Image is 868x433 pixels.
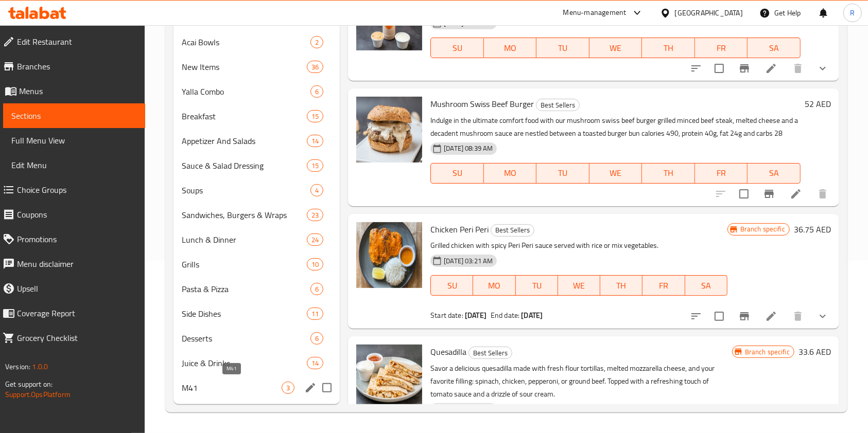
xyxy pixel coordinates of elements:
[17,282,137,295] span: Upsell
[736,224,789,234] span: Branch specific
[173,326,340,351] div: Desserts6
[173,55,340,79] div: New Items36
[473,275,515,296] button: MO
[794,222,831,237] h6: 36.75 AED
[173,301,340,326] div: Side Dishes11
[695,163,748,184] button: FR
[173,277,340,301] div: Pasta & Pizza6
[182,36,310,48] span: Acai Bowls
[491,224,534,236] span: Best Sellers
[757,182,782,206] button: Branch-specific-item
[435,166,479,181] span: SU
[689,278,723,293] span: SA
[732,304,757,329] button: Branch-specific-item
[307,112,323,121] span: 15
[440,256,497,266] span: [DATE] 03:21 AM
[182,357,307,369] span: Juice & Drinks
[850,7,855,19] span: R
[765,310,777,322] a: Edit menu item
[182,135,307,147] span: Appetizer And Salads
[307,258,323,270] div: items
[307,62,323,72] span: 36
[765,62,777,75] a: Edit menu item
[594,41,638,56] span: WE
[491,309,519,322] span: End date:
[173,30,340,55] div: Acai Bowls2
[675,7,743,19] div: [GEOGRAPHIC_DATA]
[817,62,829,75] svg: Show Choices
[469,347,512,359] span: Best Sellers
[536,38,589,58] button: TU
[430,362,732,401] p: Savor a delicious quesadilla made with fresh flour tortillas, melted mozzarella cheese, and your ...
[558,275,600,296] button: WE
[19,85,137,97] span: Menus
[536,99,580,111] div: Best Sellers
[810,304,835,329] button: show more
[307,61,323,73] div: items
[310,85,323,98] div: items
[182,209,307,221] div: Sandwiches, Burgers & Wraps
[541,41,585,56] span: TU
[17,208,137,221] span: Coupons
[647,278,681,293] span: FR
[173,252,340,277] div: Grills10
[17,258,137,270] span: Menu disclaimer
[491,224,534,237] div: Best Sellers
[17,233,137,245] span: Promotions
[642,163,695,184] button: TH
[307,159,323,172] div: items
[741,347,794,357] span: Branch specific
[790,188,802,200] a: Edit menu item
[307,136,323,146] span: 14
[642,38,695,58] button: TH
[748,38,801,58] button: SA
[520,278,554,293] span: TU
[484,163,537,184] button: MO
[282,383,294,393] span: 3
[468,347,512,359] div: Best Sellers
[536,163,589,184] button: TU
[182,332,310,345] span: Desserts
[430,275,473,296] button: SU
[430,344,466,359] span: Quesadilla
[11,134,137,147] span: Full Menu View
[311,334,323,344] span: 6
[708,305,730,327] span: Select to update
[307,358,323,368] span: 14
[699,166,744,181] span: FR
[282,382,294,394] div: items
[465,309,487,322] b: [DATE]
[17,35,137,48] span: Edit Restaurant
[3,103,145,128] a: Sections
[695,38,748,58] button: FR
[307,161,323,171] span: 15
[307,260,323,269] span: 10
[440,143,497,153] span: [DATE] 08:39 AM
[173,153,340,178] div: Sauce & Salad Dressing15
[786,304,810,329] button: delete
[488,41,533,56] span: MO
[430,163,483,184] button: SU
[182,61,307,73] span: New Items
[17,184,137,196] span: Choice Groups
[307,233,323,246] div: items
[752,41,796,56] span: SA
[810,182,835,206] button: delete
[732,56,757,81] button: Branch-specific-item
[182,159,307,172] span: Sauce & Salad Dressing
[562,278,596,293] span: WE
[589,38,643,58] button: WE
[182,233,307,246] span: Lunch & Dinner
[5,377,53,391] span: Get support on:
[182,308,307,320] span: Side Dishes
[643,275,685,296] button: FR
[182,258,307,270] div: Grills
[32,360,48,373] span: 1.0.0
[685,275,727,296] button: SA
[3,128,145,153] a: Full Menu View
[307,209,323,221] div: items
[484,38,537,58] button: MO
